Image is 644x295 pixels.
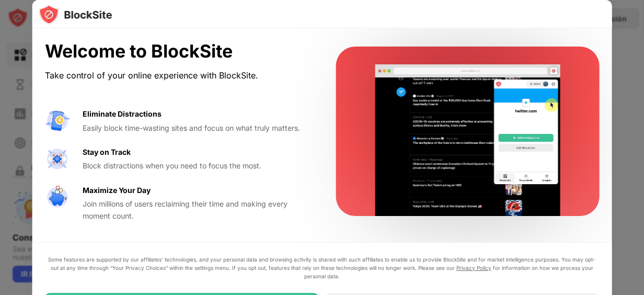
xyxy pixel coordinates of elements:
div: Eliminate Distractions [83,108,162,120]
img: value-focus.svg [45,146,70,172]
div: Join millions of users reclaiming their time and making every moment count. [83,198,311,222]
div: Maximize Your Day [83,185,151,196]
div: Block distractions when you need to focus the most. [83,160,311,172]
img: logo-blocksite.svg [39,4,112,25]
div: Easily block time-wasting sites and focus on what truly matters. [83,122,311,134]
div: Stay on Track [83,146,131,158]
div: Some features are supported by our affiliates’ technologies, and your personal data and browsing ... [45,255,600,280]
div: Welcome to BlockSite [45,41,311,62]
img: value-safe-time.svg [45,185,70,210]
img: value-avoid-distractions.svg [45,108,70,133]
a: Privacy Policy [456,265,491,271]
div: Take control of your online experience with BlockSite. [45,68,311,83]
